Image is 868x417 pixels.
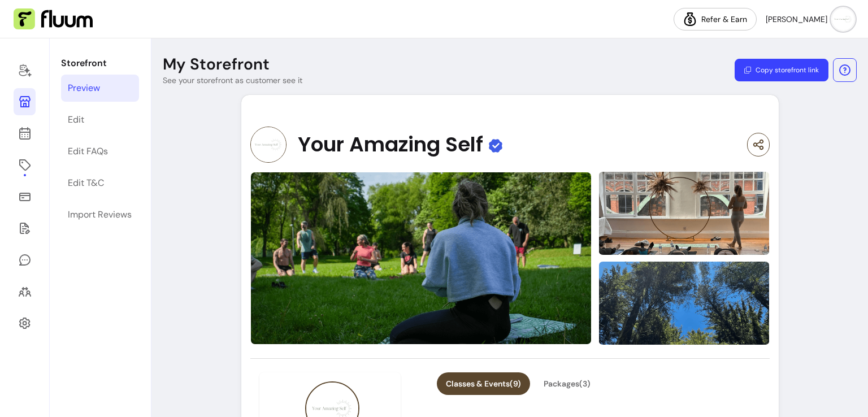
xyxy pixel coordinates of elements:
[598,170,769,256] img: image-1
[832,8,854,31] img: avatar
[298,133,483,156] span: Your Amazing Self
[250,172,592,345] img: image-0
[163,54,270,75] p: My Storefront
[735,59,828,81] button: Copy storefront link
[14,88,36,115] a: Storefront
[14,215,36,242] a: Forms
[61,106,139,133] a: Edit
[68,208,132,221] div: Import Reviews
[14,57,36,84] a: Home
[14,183,36,210] a: Sales
[14,120,36,147] a: Calendar
[61,57,139,70] p: Storefront
[250,127,287,163] img: Provider image
[437,372,530,395] button: Classes & Events(9)
[68,176,104,190] div: Edit T&C
[598,260,769,346] img: image-2
[68,113,84,127] div: Edit
[68,145,108,158] div: Edit FAQs
[14,278,36,305] a: Clients
[61,138,139,165] a: Edit FAQs
[61,75,139,102] a: Preview
[61,170,139,197] a: Edit T&C
[14,151,36,179] a: Offerings
[163,75,302,86] p: See your storefront as customer see it
[61,201,139,228] a: Import Reviews
[68,81,100,95] div: Preview
[766,14,827,25] span: [PERSON_NAME]
[14,8,93,30] img: Fluum Logo
[14,310,36,337] a: Settings
[14,246,36,273] a: My Messages
[535,372,600,395] button: Packages(3)
[674,8,757,31] a: Refer & Earn
[766,8,854,31] button: avatar[PERSON_NAME]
